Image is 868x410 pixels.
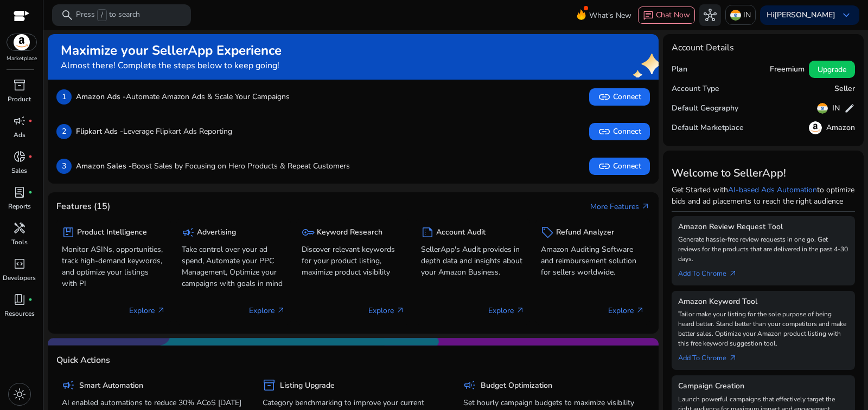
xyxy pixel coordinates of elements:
[28,119,33,123] span: fiber_manual_record
[13,388,26,401] span: light_mode
[826,123,855,133] h5: Amazon
[817,103,828,114] img: in.svg
[656,10,690,20] span: Chat Now
[62,226,75,239] span: package
[76,91,290,102] p: Automate Amazon Ads & Scale Your Campaigns
[541,244,644,278] p: Amazon Auditing Software and reimbursement solution for sellers worldwide.
[589,123,650,140] button: linkConnect
[844,103,855,114] span: edit
[730,10,741,21] img: in.svg
[436,228,486,237] h5: Account Audit
[28,297,33,302] span: fiber_manual_record
[4,309,35,318] p: Resources
[277,306,285,315] span: arrow_outward
[76,161,132,171] b: Amazon Sales -
[61,9,74,22] span: search
[8,201,31,211] p: Reports
[770,65,805,74] h5: Freemium
[729,269,737,278] span: arrow_outward
[56,89,72,105] p: 1
[129,305,165,316] p: Explore
[598,90,611,103] span: link
[672,123,744,133] h5: Default Marketplace
[97,9,107,21] span: /
[3,273,36,283] p: Developers
[13,222,26,235] span: handyman
[818,64,846,75] span: Upgrade
[76,126,123,136] b: Flipkart Ads -
[728,185,817,195] a: AI-based Ads Automation
[14,130,25,140] p: Ads
[598,90,641,103] span: Connect
[76,9,140,21] p: Press to search
[678,309,848,348] p: Tailor make your listing for the sole purpose of being heard better. Stand better than your compe...
[589,158,650,175] button: linkConnect
[840,9,853,22] span: keyboard_arrow_down
[421,244,525,278] p: SellerApp's Audit provides in depth data and insights about your Amazon Business.
[832,104,840,113] h5: IN
[678,235,848,264] p: Generate hassle-free review requests in one go. Get reviews for the products that are delivered i...
[643,10,654,21] span: chat
[13,150,26,163] span: donut_small
[672,104,738,113] h5: Default Geography
[767,11,835,19] p: Hi
[809,121,822,134] img: amazon.svg
[182,226,195,239] span: campaign
[396,306,405,315] span: arrow_outward
[317,228,382,237] h5: Keyword Research
[302,244,405,278] p: Discover relevant keywords for your product listing, maximize product visibility
[488,305,525,316] p: Explore
[743,5,751,24] p: IN
[11,237,28,247] p: Tools
[598,160,611,173] span: link
[678,264,746,279] a: Add To Chrome
[729,354,737,362] span: arrow_outward
[62,379,75,392] span: campaign
[302,226,315,239] span: key
[481,381,552,391] h5: Budget Optimization
[678,348,746,363] a: Add To Chrome
[8,94,31,104] p: Product
[11,166,27,175] p: Sales
[62,244,165,289] p: Monitor ASINs, opportunities, track high-demand keywords, and optimize your listings with PI
[556,228,614,237] h5: Refund Analyzer
[7,34,36,50] img: amazon.svg
[249,305,285,316] p: Explore
[368,305,405,316] p: Explore
[263,379,276,392] span: inventory_2
[421,226,434,239] span: summarize
[774,10,835,20] b: [PERSON_NAME]
[589,88,650,106] button: linkConnect
[62,397,243,408] p: AI enabled automations to reduce 30% ACoS [DATE]
[182,244,285,289] p: Take control over your ad spend, Automate your PPC Management, Optimize your campaigns with goals...
[13,186,26,199] span: lab_profile
[641,202,650,211] span: arrow_outward
[809,61,855,78] button: Upgrade
[608,305,644,316] p: Explore
[598,125,641,138] span: Connect
[56,159,72,174] p: 3
[699,4,721,26] button: hub
[672,43,734,53] h4: Account Details
[56,201,110,212] h4: Features (15)
[541,226,554,239] span: sell
[598,125,611,138] span: link
[197,228,236,237] h5: Advertising
[7,55,37,63] p: Marketplace
[13,293,26,306] span: book_4
[13,257,26,270] span: code_blocks
[463,379,476,392] span: campaign
[638,6,695,24] button: chatChat Now
[77,228,147,237] h5: Product Intelligence
[13,114,26,127] span: campaign
[704,9,717,22] span: hub
[672,65,687,74] h5: Plan
[76,92,126,102] b: Amazon Ads -
[56,355,110,366] h4: Quick Actions
[56,124,72,139] p: 2
[157,306,165,315] span: arrow_outward
[516,306,525,315] span: arrow_outward
[678,382,848,391] h5: Campaign Creation
[28,190,33,194] span: fiber_manual_record
[61,43,282,58] h2: Maximize your SellerApp Experience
